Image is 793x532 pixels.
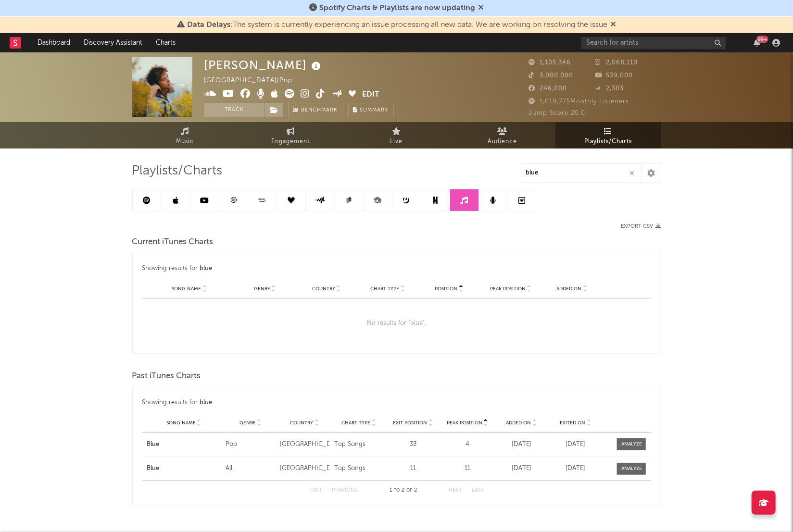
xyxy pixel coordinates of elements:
[204,57,324,73] div: [PERSON_NAME]
[390,136,403,148] span: Live
[478,4,484,12] span: Dismiss
[490,286,526,292] span: Peak Position
[200,397,212,408] div: blue
[147,464,221,473] a: Blue
[142,397,651,408] div: Showing results for
[254,286,270,292] span: Genre
[447,420,482,426] span: Peak Position
[756,36,768,43] div: 99 +
[497,440,546,449] div: [DATE]
[77,33,149,52] a: Discovery Assistant
[290,420,314,426] span: Country
[239,420,256,426] span: Genre
[280,464,329,473] div: [GEOGRAPHIC_DATA]
[334,440,384,449] div: Top Songs
[226,440,276,449] div: Pop
[187,21,607,29] span: : The system is currently experiencing an issue processing all new data. We are working on resolv...
[348,103,394,117] button: Summary
[529,99,629,105] span: 1,019,775 Monthly Listeners
[132,371,201,382] span: Past iTunes Charts
[204,103,264,117] button: Track
[506,420,531,426] span: Added On
[172,286,201,292] span: Song Name
[521,163,641,183] input: Search Playlists/Charts
[555,122,661,148] a: Playlists/Charts
[435,286,458,292] span: Position
[31,33,77,52] a: Dashboard
[406,488,412,493] span: of
[204,75,304,87] div: [GEOGRAPHIC_DATA] | Pop
[302,105,338,116] span: Benchmark
[488,136,517,148] span: Audience
[529,86,567,92] span: 246,000
[377,485,430,496] div: 1 2 2
[149,33,182,52] a: Charts
[319,4,475,12] span: Spotify Charts & Playlists are now updating
[389,440,438,449] div: 33
[595,86,624,92] span: 2,303
[341,420,370,426] span: Chart Type
[132,236,214,248] span: Current iTunes Charts
[176,136,194,148] span: Music
[142,263,651,274] div: Showing results for
[280,440,329,449] div: [GEOGRAPHIC_DATA]
[551,464,601,473] div: [DATE]
[142,298,651,348] div: No results for " blue ".
[557,286,582,292] span: Added On
[362,89,379,101] button: Edit
[584,136,632,148] span: Playlists/Charts
[529,73,574,79] span: 3,000,000
[312,286,335,292] span: Country
[472,488,485,493] button: Last
[393,420,428,426] span: Exit Position
[132,122,238,148] a: Music
[200,263,212,274] div: blue
[132,165,223,177] span: Playlists/Charts
[389,464,438,473] div: 11
[450,122,555,148] a: Audience
[272,136,310,148] span: Engagement
[497,464,546,473] div: [DATE]
[529,60,571,66] span: 1,105,346
[754,39,760,47] button: 99+
[370,286,399,292] span: Chart Type
[394,488,400,493] span: to
[595,73,633,79] span: 539,000
[581,37,726,49] input: Search for artists
[344,122,450,148] a: Live
[449,488,463,493] button: Next
[551,440,601,449] div: [DATE]
[238,122,344,148] a: Engagement
[560,420,586,426] span: Exited On
[187,21,230,29] span: Data Delays
[442,464,492,473] div: 11
[334,464,384,473] div: Top Songs
[360,108,389,113] span: Summary
[147,440,221,449] a: Blue
[595,60,638,66] span: 2,068,110
[610,21,616,29] span: Dismiss
[288,103,343,117] a: Benchmark
[621,223,661,229] button: Export CSV
[442,440,492,449] div: 4
[309,488,323,493] button: First
[226,464,276,473] div: All
[529,110,586,116] span: Jump Score: 20.0
[332,488,358,493] button: Previous
[166,420,196,426] span: Song Name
